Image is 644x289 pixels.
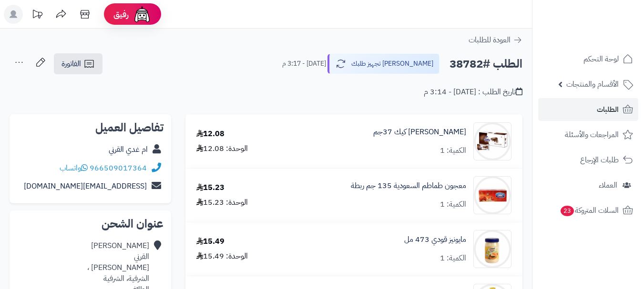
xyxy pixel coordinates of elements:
small: [DATE] - 3:17 م [282,59,326,69]
a: مايونيز قودي 473 مل [404,234,466,245]
a: الفاتورة [54,53,102,74]
span: العملاء [599,179,617,192]
h2: الطلب #38782 [450,54,522,74]
a: العملاء [538,174,638,197]
span: الأقسام والمنتجات [566,78,619,91]
a: طلبات الإرجاع [538,149,638,171]
span: رفيق [113,9,129,20]
div: الكمية: 1 [440,253,466,264]
img: ai-face.png [133,5,152,24]
div: الكمية: 1 [440,145,466,156]
a: ام غدي القرني [109,144,148,155]
span: الفاتورة [61,58,81,70]
a: 966509017364 [90,162,147,174]
a: تحديثات المنصة [25,5,49,26]
img: 4054fee200835d0981db04ff51e2819a94d4-90x90.jpg [474,122,511,160]
a: [EMAIL_ADDRESS][DOMAIN_NAME] [24,180,147,192]
a: الطلبات [538,98,638,121]
span: العودة للطلبات [469,34,511,46]
div: 12.08 [196,129,225,140]
span: 23 [561,206,574,216]
span: لوحة التحكم [583,52,619,66]
div: الوحدة: 12.08 [196,143,248,154]
a: [PERSON_NAME] كيك 37جم [373,127,466,138]
a: واتساب [60,162,88,174]
a: المراجعات والأسئلة [538,123,638,146]
img: 1666248443-1641628215_6281039701036-90x90.jpg [474,176,511,214]
div: تاريخ الطلب : [DATE] - 3:14 م [424,87,522,98]
a: العودة للطلبات [469,34,522,46]
span: المراجعات والأسئلة [565,128,619,141]
div: الكمية: 1 [440,199,466,210]
button: [PERSON_NAME] تجهيز طلبك [327,54,440,74]
span: الطلبات [597,103,619,116]
img: 1664612740-j4BRFqSsyPi8eD0RDeQRjG9kKjClopCXcMrNf3hJ-90x90.jpeg [474,230,511,268]
h2: عنوان الشحن [17,218,164,229]
h2: تفاصيل العميل [17,122,164,133]
span: السلات المتروكة [560,204,619,217]
div: 15.23 [196,182,225,193]
span: طلبات الإرجاع [580,153,619,167]
a: معجون طماطم السعودية 135 جم ربطة [351,180,466,191]
a: لوحة التحكم [538,48,638,70]
a: السلات المتروكة23 [538,199,638,222]
div: الوحدة: 15.49 [196,251,248,262]
div: 15.49 [196,236,225,247]
div: الوحدة: 15.23 [196,197,248,208]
